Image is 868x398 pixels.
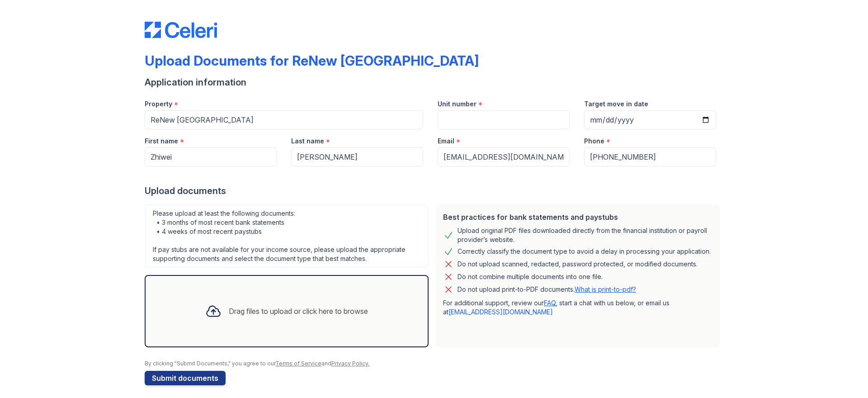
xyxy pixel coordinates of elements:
div: Do not upload scanned, redacted, password protected, or modified documents. [458,259,698,270]
label: Last name [291,137,324,146]
a: [EMAIL_ADDRESS][DOMAIN_NAME] [448,308,553,316]
div: Upload original PDF files downloaded directly from the financial institution or payroll provider’... [458,226,712,244]
p: For additional support, review our , start a chat with us below, or email us at [443,298,712,317]
label: First name [145,137,178,146]
button: Submit documents [145,371,226,385]
div: Please upload at least the following documents: • 3 months of most recent bank statements • 4 wee... [145,204,429,268]
label: Target move in date [584,99,648,109]
div: By clicking "Submit Documents," you agree to our and [145,360,723,367]
div: Application information [145,76,723,89]
a: FAQ [544,299,556,307]
div: Best practices for bank statements and paystubs [443,212,712,223]
p: Do not upload print-to-PDF documents. [458,285,636,294]
div: Upload documents [145,185,723,197]
div: Correctly classify the document type to avoid a delay in processing your application. [458,246,711,257]
div: Upload Documents for ReNew [GEOGRAPHIC_DATA] [145,52,479,69]
a: Privacy Policy. [331,360,369,367]
label: Property [145,99,172,109]
label: Email [438,137,454,146]
div: Do not combine multiple documents into one file. [458,271,603,282]
label: Phone [584,137,604,146]
a: Terms of Service [275,360,321,367]
label: Unit number [438,99,476,109]
a: What is print-to-pdf? [575,285,636,293]
img: CE_Logo_Blue-a8612792a0a2168367f1c8372b55b34899dd931a85d93a1a3d3e32e68fde9ad4.png [145,22,217,38]
div: Drag files to upload or click here to browse [229,306,368,317]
